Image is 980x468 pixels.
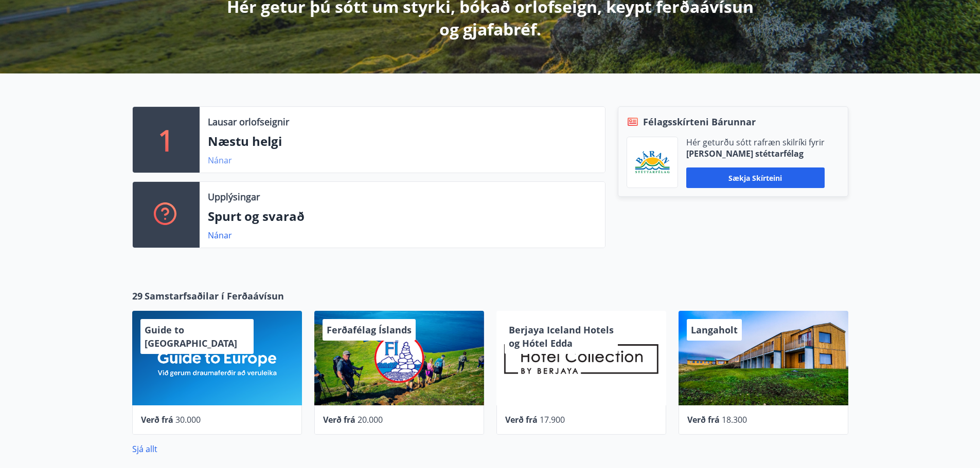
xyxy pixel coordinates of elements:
[208,133,597,150] p: Næstu helgi
[208,115,289,128] p: Lausar orlofseignir
[505,414,538,425] span: Verð frá
[686,148,825,159] p: [PERSON_NAME] stéttarfélag
[208,208,597,225] p: Spurt og svarað
[635,151,670,175] img: Bz2lGXKH3FXEIQKvoQ8VL0Fr0uCiWgfgA3I6fSs8.png
[509,324,614,349] span: Berjaya Iceland Hotels og Hótel Edda
[643,115,756,128] span: Félagsskírteni Bárunnar
[208,190,260,203] p: Upplýsingar
[722,414,747,425] span: 18.300
[687,414,720,425] span: Verð frá
[540,414,565,425] span: 17.900
[691,324,738,336] span: Langaholt
[175,414,201,425] span: 30.000
[158,120,174,159] p: 1
[208,230,232,241] a: Nánar
[327,324,412,336] span: Ferðafélag Íslands
[323,414,355,425] span: Verð frá
[145,289,284,303] span: Samstarfsaðilar í Ferðaávísun
[141,414,173,425] span: Verð frá
[686,137,825,148] p: Hér geturðu sótt rafræn skilríki fyrir
[358,414,383,425] span: 20.000
[132,443,157,455] a: Sjá allt
[145,324,237,349] span: Guide to [GEOGRAPHIC_DATA]
[686,167,825,188] button: Sækja skírteini
[132,289,142,303] span: 29
[208,155,232,166] a: Nánar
